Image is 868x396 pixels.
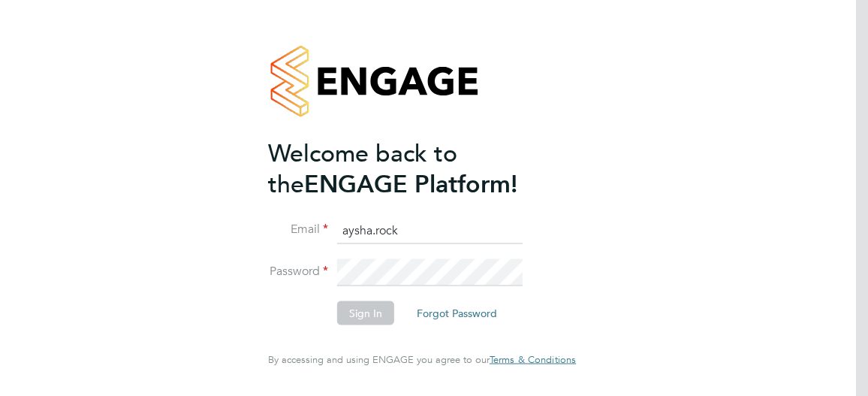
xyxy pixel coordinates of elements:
[268,353,576,366] span: By accessing and using ENGAGE you agree to our
[268,222,328,237] label: Email
[268,138,561,199] h2: ENGAGE Platform!
[490,354,576,366] a: Terms & Conditions
[268,264,328,280] label: Password
[337,217,523,244] input: Enter your work email...
[268,138,457,198] span: Welcome back to the
[337,301,394,325] button: Sign In
[490,353,576,366] span: Terms & Conditions
[405,301,509,325] button: Forgot Password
